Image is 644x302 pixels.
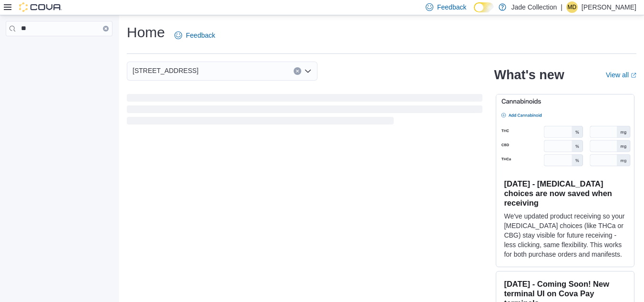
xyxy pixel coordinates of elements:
h1: Home [127,23,165,42]
span: [STREET_ADDRESS] [133,65,198,76]
p: [PERSON_NAME] [582,1,636,13]
span: Dark Mode [474,12,474,13]
a: View allExternal link [606,71,636,79]
img: Cova [19,2,62,12]
p: Jade Collection [511,1,557,13]
button: Clear input [294,67,301,75]
svg: External link [631,73,636,78]
nav: Complex example [6,38,112,61]
span: Loading [127,96,482,126]
input: Dark Mode [474,2,494,12]
span: MD [568,1,577,13]
button: Open list of options [304,67,312,75]
button: Clear input [103,26,109,31]
div: Michael Dimberg [566,1,578,13]
h2: What's new [494,67,564,83]
span: Feedback [186,31,215,40]
p: We've updated product receiving so your [MEDICAL_DATA] choices (like THCa or CBG) stay visible fo... [504,211,626,259]
p: | [561,1,562,13]
a: Feedback [171,26,219,45]
span: Feedback [437,2,466,12]
h3: [DATE] - [MEDICAL_DATA] choices are now saved when receiving [504,179,626,208]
